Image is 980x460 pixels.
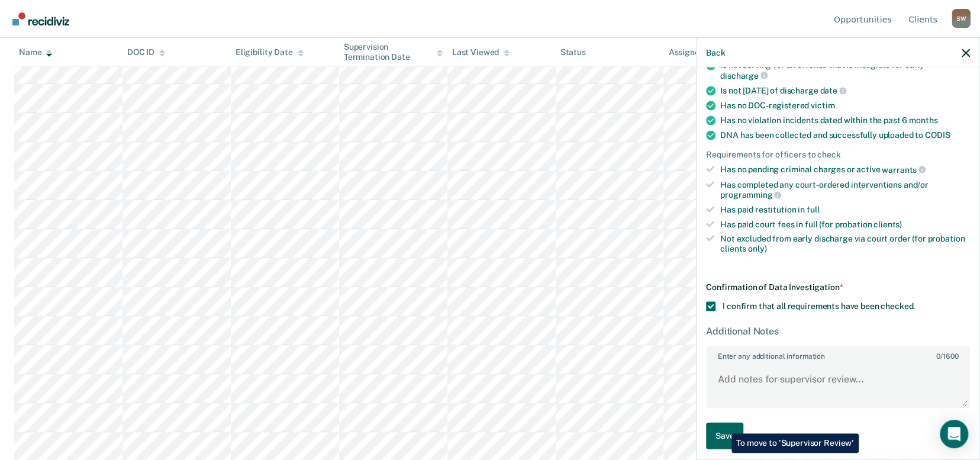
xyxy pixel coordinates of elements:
div: Eligibility Date [236,47,304,57]
div: Has no violation incidents dated within the past 6 [720,115,970,126]
img: Recidiviz [12,12,69,25]
span: / 1600 [936,352,958,361]
span: warrants [882,165,926,174]
button: Save [706,422,743,449]
div: Has no DOC-registered [720,101,970,111]
span: clients) [873,219,902,229]
div: Requirements for officers to check [706,150,970,160]
div: DOC ID [127,47,165,57]
button: Back [706,47,725,57]
div: Is not serving for an offense that is ineligible for early [720,60,970,81]
div: Has paid restitution in [720,204,970,214]
span: date [820,86,846,95]
span: discharge [720,70,768,80]
label: Enter any additional information [707,348,969,361]
div: Name [19,47,52,57]
span: only) [748,244,766,253]
div: Status [560,47,586,57]
div: Additional Notes [706,325,970,336]
div: Assigned to [668,47,724,57]
button: Profile dropdown button [952,9,971,28]
span: I confirm that all requirements have been checked. [723,301,915,310]
span: victim [811,101,834,110]
div: Has paid court fees in full (for probation [720,219,970,229]
span: 0 [936,352,940,361]
span: CODIS [925,130,950,140]
div: Has completed any court-ordered interventions and/or [720,179,970,200]
span: programming [720,190,781,200]
div: Open Intercom Messenger [940,420,968,448]
div: DNA has been collected and successfully uploaded to [720,130,970,140]
div: Is not [DATE] of discharge [720,85,970,96]
div: Has no pending criminal charges or active [720,164,970,175]
span: full [807,204,819,214]
div: Confirmation of Data Investigation [706,282,970,292]
div: Last Viewed [452,47,510,57]
div: Not excluded from early discharge via court order (for probation clients [720,234,970,254]
div: S W [952,9,971,28]
span: months [909,115,937,125]
div: Supervision Termination Date [344,42,443,62]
